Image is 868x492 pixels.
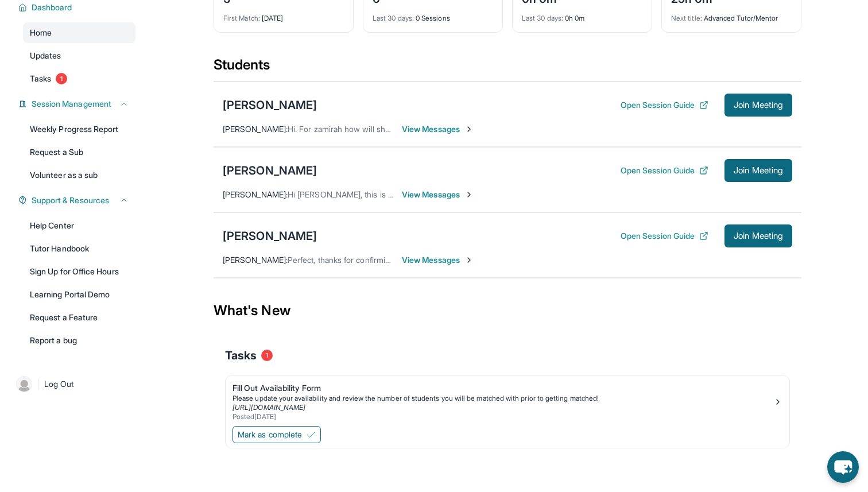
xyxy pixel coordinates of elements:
span: Last 30 days : [373,14,414,22]
a: |Log Out [11,371,135,397]
button: Join Meeting [724,159,792,182]
div: [PERSON_NAME] [223,97,317,113]
span: Support & Resources [32,195,109,206]
div: [PERSON_NAME] [223,162,317,179]
span: | [37,377,40,391]
div: [PERSON_NAME] [223,228,317,244]
a: Home [23,22,135,43]
a: Tutor Handbook [23,238,135,259]
div: What's New [214,285,801,336]
img: Chevron-Right [464,125,474,134]
div: Please update your availability and review the number of students you will be matched with prior ... [232,394,773,403]
span: Last 30 days : [522,14,563,22]
a: Updates [23,45,135,66]
span: [PERSON_NAME] : [223,189,288,199]
span: Tasks [225,347,257,363]
img: user-img [16,376,32,392]
button: Session Management [27,98,129,110]
button: Dashboard [27,2,129,13]
span: Mark as complete [238,429,302,440]
span: [PERSON_NAME] : [223,255,288,265]
span: Home [30,27,52,38]
a: [URL][DOMAIN_NAME] [232,403,305,412]
button: Join Meeting [724,94,792,117]
span: Tasks [30,73,51,84]
span: Join Meeting [734,167,783,174]
a: Help Center [23,215,135,236]
a: Request a Sub [23,142,135,162]
img: Chevron-Right [464,190,474,199]
img: Mark as complete [307,430,316,439]
div: 0 Sessions [373,7,493,23]
a: Volunteer as a sub [23,165,135,185]
button: Open Session Guide [621,99,708,111]
a: Report a bug [23,330,135,351]
span: 1 [56,73,67,84]
span: Hi. For zamirah how will she join [DATE]? Should we be receiving a link? Will it be the same ever... [288,124,711,134]
span: Log Out [44,378,74,390]
button: chat-button [827,451,859,483]
div: [DATE] [223,7,344,23]
button: Support & Resources [27,195,129,206]
div: 0h 0m [522,7,642,23]
a: Fill Out Availability FormPlease update your availability and review the number of students you w... [226,375,789,424]
a: Tasks1 [23,68,135,89]
div: Students [214,56,801,81]
span: 1 [261,350,273,361]
img: Chevron-Right [464,255,474,265]
span: First Match : [223,14,260,22]
span: Updates [30,50,61,61]
a: Learning Portal Demo [23,284,135,305]
button: Open Session Guide [621,230,708,242]
a: Request a Feature [23,307,135,328]
span: Session Management [32,98,111,110]
span: Join Meeting [734,102,783,109]
a: Weekly Progress Report [23,119,135,140]
span: View Messages [402,123,474,135]
span: [PERSON_NAME] : [223,124,288,134]
div: Fill Out Availability Form [232,382,773,394]
span: View Messages [402,189,474,200]
a: Sign Up for Office Hours [23,261,135,282]
div: Advanced Tutor/Mentor [671,7,792,23]
span: View Messages [402,254,474,266]
button: Open Session Guide [621,165,708,176]
button: Mark as complete [232,426,321,443]
span: Perfect, thanks for confirming! I will schedule [PERSON_NAME]'s first seeing [DATE][DATE] from 3:... [288,255,685,265]
span: Join Meeting [734,233,783,239]
span: Next title : [671,14,702,22]
button: Join Meeting [724,224,792,247]
div: Posted [DATE] [232,412,773,421]
span: Dashboard [32,2,72,13]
